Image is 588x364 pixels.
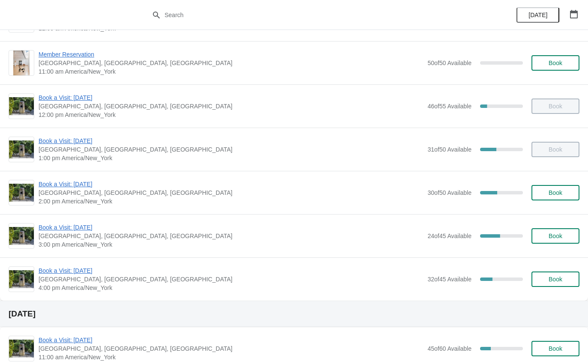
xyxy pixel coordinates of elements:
[13,51,30,75] img: Member Reservation | The Noguchi Museum, 33rd Road, Queens, NY, USA | 11:00 am America/New_York
[549,60,562,66] span: Book
[549,345,562,352] span: Book
[39,353,423,361] span: 11:00 am America/New_York
[531,272,579,287] button: Book
[39,67,423,76] span: 11:00 am America/New_York
[39,232,423,240] span: [GEOGRAPHIC_DATA], [GEOGRAPHIC_DATA], [GEOGRAPHIC_DATA]
[549,189,562,196] span: Book
[39,93,423,102] span: Book a Visit: [DATE]
[9,310,579,318] h2: [DATE]
[528,12,547,18] span: [DATE]
[39,145,423,154] span: [GEOGRAPHIC_DATA], [GEOGRAPHIC_DATA], [GEOGRAPHIC_DATA]
[39,275,423,283] span: [GEOGRAPHIC_DATA], [GEOGRAPHIC_DATA], [GEOGRAPHIC_DATA]
[9,184,34,202] img: Book a Visit: August 2025 | The Noguchi Museum, 33rd Road, Queens, NY, USA | 2:00 pm America/New_...
[427,189,472,196] span: 30 of 50 Available
[164,7,441,23] input: Search
[39,188,423,197] span: [GEOGRAPHIC_DATA], [GEOGRAPHIC_DATA], [GEOGRAPHIC_DATA]
[427,345,472,352] span: 45 of 60 Available
[9,270,34,288] img: Book a Visit: August 2025 | The Noguchi Museum, 33rd Road, Queens, NY, USA | 4:00 pm America/New_...
[39,110,423,119] span: 12:00 pm America/New_York
[9,227,34,245] img: Book a Visit: August 2025 | The Noguchi Museum, 33rd Road, Queens, NY, USA | 3:00 pm America/New_...
[39,283,423,292] span: 4:00 pm America/New_York
[39,137,423,145] span: Book a Visit: [DATE]
[39,102,423,110] span: [GEOGRAPHIC_DATA], [GEOGRAPHIC_DATA], [GEOGRAPHIC_DATA]
[39,154,423,162] span: 1:00 pm America/New_York
[531,228,579,244] button: Book
[516,7,559,23] button: [DATE]
[39,336,423,344] span: Book a Visit: [DATE]
[531,55,579,71] button: Book
[531,185,579,200] button: Book
[39,344,423,353] span: [GEOGRAPHIC_DATA], [GEOGRAPHIC_DATA], [GEOGRAPHIC_DATA]
[39,197,423,206] span: 2:00 pm America/New_York
[9,340,34,358] img: Book a Visit: August 2025 | The Noguchi Museum, 33rd Road, Queens, NY, USA | 11:00 am America/New...
[427,233,472,239] span: 24 of 45 Available
[427,276,472,283] span: 32 of 45 Available
[9,97,34,115] img: Book a Visit: August 2025 | The Noguchi Museum, 33rd Road, Queens, NY, USA | 12:00 pm America/New...
[9,140,34,158] img: Book a Visit: August 2025 | The Noguchi Museum, 33rd Road, Queens, NY, USA | 1:00 pm America/New_...
[427,60,472,66] span: 50 of 50 Available
[531,341,579,356] button: Book
[427,103,472,110] span: 46 of 55 Available
[39,59,423,67] span: [GEOGRAPHIC_DATA], [GEOGRAPHIC_DATA], [GEOGRAPHIC_DATA]
[549,233,562,239] span: Book
[39,223,423,232] span: Book a Visit: [DATE]
[39,180,423,188] span: Book a Visit: [DATE]
[427,146,472,153] span: 31 of 50 Available
[39,266,423,275] span: Book a Visit: [DATE]
[39,50,423,59] span: Member Reservation
[549,276,562,283] span: Book
[39,240,423,249] span: 3:00 pm America/New_York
